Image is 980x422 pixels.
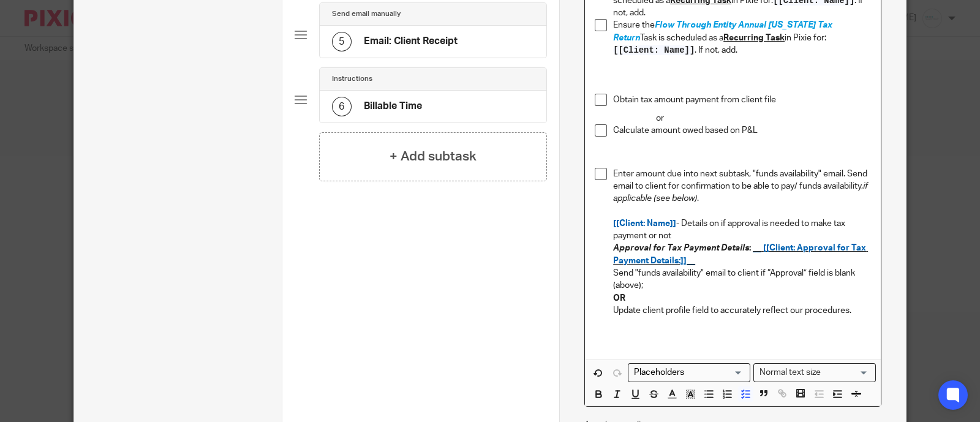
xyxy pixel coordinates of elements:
[613,45,695,55] span: [[Client: Name]]
[613,304,871,317] p: Update client profile field to accurately reflect our procedures.
[613,244,751,252] strong: :
[613,219,676,228] span: [[Client: Name]]
[364,100,422,113] h4: Billable Time
[613,19,871,56] p: Ensure the Task is scheduled as a in Pixie for: . If not, add.
[332,9,401,19] h4: Send email manually
[756,366,823,379] span: Normal text size
[753,363,876,382] div: Text styles
[332,97,352,116] div: 6
[613,124,871,137] p: Calculate amount owed based on P&L
[753,244,761,252] span: __
[613,168,871,205] p: Enter amount due into next subtask, "funds availability" email. Send email to client for confirma...
[687,257,695,265] span: __
[390,147,477,166] h4: + Add subtask
[613,294,625,303] strong: OR
[613,217,871,243] p: - Details on if approval is needed to make tax payment or not
[654,194,697,203] em: (see below)
[723,34,785,42] u: Recurring Task
[656,112,871,124] p: or
[613,94,871,106] p: Obtain tax amount payment from client file
[613,267,871,292] p: Send "funds availability" email to client if “Approval” field is blank (above);
[332,32,352,51] div: 5
[364,35,458,48] h4: Email: Client Receipt
[630,366,743,379] input: Search for option
[613,21,834,42] span: Flow Through Entity Annual [US_STATE] Tax Return
[613,244,868,265] span: [[Client: Approval for Tax Payment Details:]]
[332,74,372,84] h4: Instructions
[628,363,750,382] div: Search for option
[753,363,876,382] div: Search for option
[613,244,749,252] em: Approval for Tax Payment Details
[628,363,750,382] div: Placeholders
[824,366,869,379] input: Search for option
